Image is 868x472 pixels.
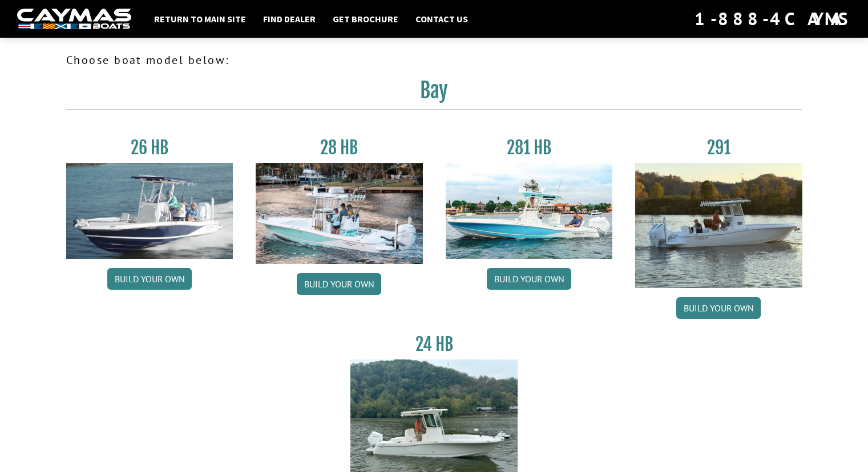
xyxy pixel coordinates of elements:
[17,9,131,30] img: white-logo-c9c8dbefe5ff5ceceb0f0178aa75bf4bb51f6bca0971e226c86eb53dfe498488.png
[327,11,404,26] a: Get Brochure
[66,51,802,69] p: Choose boat model below:
[256,163,423,264] img: 28_hb_thumbnail_for_caymas_connect.jpg
[66,137,233,158] h3: 26 HB
[256,137,423,158] h3: 28 HB
[410,11,474,26] a: Contact Us
[487,268,571,290] a: Build your own
[350,334,518,355] h3: 24 HB
[635,137,802,158] h3: 291
[66,163,233,259] img: 26_new_photo_resized.jpg
[676,297,761,319] a: Build your own
[107,268,192,290] a: Build your own
[695,6,851,31] div: 1-888-4CAYMAS
[148,11,252,26] a: Return to main site
[257,11,321,26] a: Find Dealer
[635,163,802,288] img: 291_Thumbnail.jpg
[446,163,613,259] img: 28-hb-twin.jpg
[446,137,613,158] h3: 281 HB
[297,273,381,295] a: Build your own
[66,78,802,110] h2: Bay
